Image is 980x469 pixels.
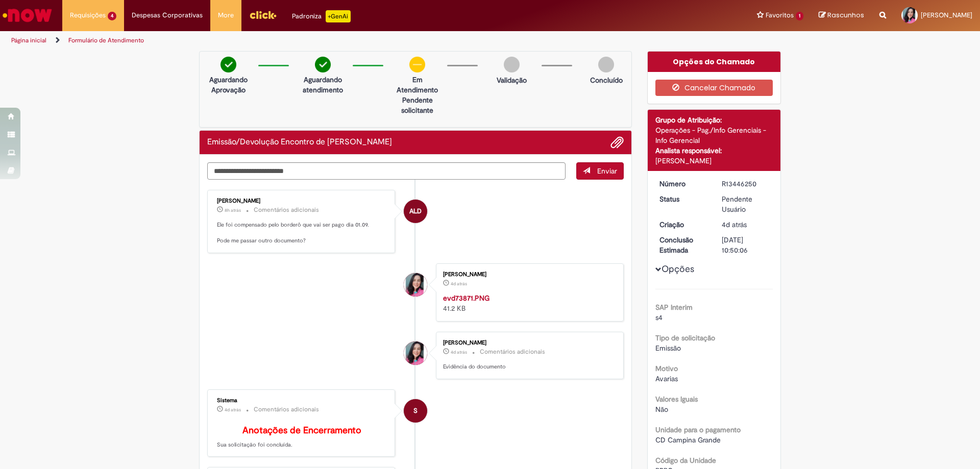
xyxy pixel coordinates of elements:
ul: Trilhas de página [8,31,646,50]
b: Código da Unidade [655,456,716,465]
a: Rascunhos [819,11,864,20]
div: Marcela Jakeline de Araujo Gomes [404,273,427,297]
b: Valores Iguais [655,394,698,404]
p: Pendente solicitante [393,95,442,115]
b: Motivo [655,364,678,373]
div: Opções do Chamado [648,52,781,72]
img: circle-minus.png [409,57,425,72]
p: Concluído [590,75,623,85]
time: 26/08/2025 16:43:58 [451,281,467,287]
div: [PERSON_NAME] [443,271,613,278]
time: 29/08/2025 09:38:57 [225,207,241,213]
dt: Status [652,194,715,204]
div: 25/08/2025 21:58:18 [722,219,769,230]
span: 4d atrás [722,220,747,229]
h2: Emissão/Devolução Encontro de Contas Fornecedor Histórico de tíquete [207,138,392,147]
span: Favoritos [766,10,794,20]
div: Padroniza [292,10,351,22]
b: SAP Interim [655,303,693,312]
img: check-circle-green.png [220,57,236,72]
span: Despesas Corporativas [132,10,203,20]
span: 1 [796,12,803,20]
a: Página inicial [11,36,46,44]
button: Enviar [576,162,624,180]
span: Rascunhos [827,10,864,20]
span: [PERSON_NAME] [921,11,972,19]
p: +GenAi [326,10,351,22]
div: Andressa Luiza Da Silva [404,200,427,223]
div: Grupo de Atribuição: [655,115,773,125]
dt: Número [652,179,715,189]
p: Aguardando Aprovação [204,75,253,95]
p: Evidência do documento [443,363,613,371]
span: 4d atrás [225,407,241,413]
span: Enviar [597,166,617,176]
div: Marcela Jakeline de Araujo Gomes [404,341,427,365]
span: ALD [409,199,422,224]
span: s4 [655,313,663,322]
dt: Criação [652,219,715,230]
div: System [404,399,427,423]
div: R13446250 [722,179,769,189]
div: Analista responsável: [655,145,773,156]
span: 4 [108,12,116,20]
p: Validação [497,75,527,85]
img: ServiceNow [1,5,54,26]
textarea: Digite sua mensagem aqui... [207,162,566,180]
div: [DATE] 10:50:06 [722,235,769,255]
p: Sua solicitação foi concluída. [217,426,387,449]
div: Sistema [217,398,387,404]
p: Aguardando atendimento [298,75,348,95]
b: Unidade para o pagamento [655,425,741,434]
time: 26/08/2025 13:52:29 [225,407,241,413]
span: More [218,10,234,20]
span: Emissão [655,343,681,353]
b: Anotações de Encerramento [242,425,361,436]
img: img-circle-grey.png [598,57,614,72]
p: Em Atendimento [393,75,442,95]
span: Requisições [70,10,106,20]
time: 26/08/2025 16:41:24 [451,349,467,355]
span: Não [655,405,668,414]
div: [PERSON_NAME] [443,340,613,346]
small: Comentários adicionais [254,206,319,214]
button: Cancelar Chamado [655,80,773,96]
div: 41.2 KB [443,293,613,313]
span: 4d atrás [451,281,467,287]
div: [PERSON_NAME] [655,156,773,166]
a: evd73871.PNG [443,293,489,303]
button: Adicionar anexos [610,136,624,149]
div: Pendente Usuário [722,194,769,214]
span: S [413,399,418,423]
span: CD Campina Grande [655,435,721,445]
div: [PERSON_NAME] [217,198,387,204]
img: img-circle-grey.png [504,57,520,72]
span: 4d atrás [451,349,467,355]
img: click_logo_yellow_360x200.png [249,7,277,22]
span: Avarias [655,374,678,383]
a: Formulário de Atendimento [68,36,144,44]
time: 25/08/2025 21:58:18 [722,220,747,229]
b: Tipo de solicitação [655,333,715,342]
div: Operações - Pag./Info Gerenciais - Info Gerencial [655,125,773,145]
small: Comentários adicionais [480,348,545,356]
span: 8h atrás [225,207,241,213]
dt: Conclusão Estimada [652,235,715,255]
small: Comentários adicionais [254,405,319,414]
img: check-circle-green.png [315,57,331,72]
p: Ele foi compensado pelo borderô que vai ser pago dia 01.09. Pode me passar outro documento? [217,221,387,245]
